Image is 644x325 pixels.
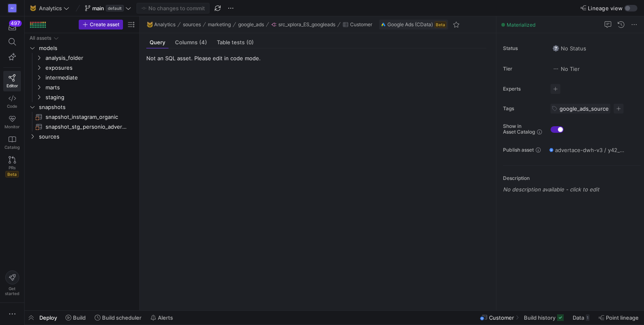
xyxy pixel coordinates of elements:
span: Build history [524,314,555,321]
span: marketing [208,22,231,27]
span: Monitor [5,124,20,129]
span: Catalog [5,145,20,150]
span: advertace-dwh-v3 / y42_Analytics_main / source__src_xplora_ES_googleads__Customer [555,147,627,153]
span: Point lineage [606,314,639,321]
button: 497 [3,20,21,34]
span: google_ads_source [560,105,609,112]
button: advertace-dwh-v3 / y42_Analytics_main / source__src_xplora_ES_googleads__Customer [547,145,629,155]
button: 🐱Analytics [145,20,177,30]
span: PRs [9,165,16,170]
p: Description [503,175,641,181]
span: 🐱 [147,22,152,27]
span: sources [39,132,135,141]
span: Code [7,104,17,109]
span: default [106,5,124,11]
div: Press SPACE to select this row. [28,92,136,102]
span: Customer [350,22,372,27]
span: snapshot_stg_personio_advertace__employees​​​​​​​ [46,122,127,132]
a: snapshot_instagram_organic​​​​​​​ [28,112,136,122]
span: Lineage view [588,5,623,11]
span: Materialized [507,22,535,28]
span: Columns [175,40,207,45]
button: Build [62,311,89,325]
a: Editor [3,71,21,91]
button: google_ads [236,20,266,30]
div: Press SPACE to select this row. [28,122,136,132]
span: Publish asset [503,147,534,153]
span: Build scheduler [102,314,141,321]
span: Data [573,314,584,321]
button: sources [181,20,203,30]
span: analysis_folder [46,53,135,63]
img: No tier [553,66,559,72]
span: Table tests [217,40,254,45]
div: 497 [9,20,22,27]
span: Show in Asset Catalog [503,123,535,135]
div: Press SPACE to select this row. [28,33,136,43]
div: Not an SQL asset. Please edit in code mode. [146,55,486,61]
div: Press SPACE to select this row. [28,102,136,112]
a: snapshot_stg_personio_advertace__employees​​​​​​​ [28,122,136,132]
span: Build [73,314,86,321]
button: Alerts [147,311,177,325]
span: Deploy [39,314,57,321]
span: intermediate [46,73,135,82]
a: AV [3,1,21,15]
span: Query [150,40,165,45]
span: (4) [199,40,207,45]
p: No description available - click to edit [503,186,641,193]
span: No Status [553,45,586,52]
div: Press SPACE to select this row. [28,112,136,122]
span: Analytics [39,5,62,11]
span: Status [503,45,544,51]
button: Build history [520,311,567,325]
a: Code [3,91,21,112]
span: Beta [5,171,19,177]
span: Tier [503,66,544,72]
span: exposures [46,63,135,73]
span: models [39,43,135,53]
a: Monitor [3,112,21,132]
span: Create asset [90,22,119,27]
div: Press SPACE to select this row. [28,82,136,92]
div: Press SPACE to select this row. [28,73,136,82]
button: marketing [206,20,233,30]
div: AV [8,4,16,12]
div: Press SPACE to select this row. [28,43,136,53]
span: snapshots [39,102,135,112]
span: No Tier [553,66,580,72]
span: sources [183,22,201,27]
span: Experts [503,86,544,92]
a: PRsBeta [3,153,21,181]
a: Catalog [3,132,21,153]
div: All assets [30,35,51,41]
span: Alerts [158,314,173,321]
button: No tierNo Tier [551,64,582,74]
span: staging [46,93,135,102]
button: Create asset [79,20,123,30]
span: Editor [7,83,18,88]
button: maindefault [83,3,133,14]
div: Press SPACE to select this row. [28,132,136,141]
button: No statusNo Status [551,43,588,54]
img: undefined [381,22,386,27]
span: snapshot_instagram_organic​​​​​​​ [46,112,127,122]
span: Get started [5,286,19,296]
span: (0) [246,40,254,45]
span: marts [46,83,135,92]
span: 🐱 [30,5,36,11]
img: No status [553,45,559,52]
div: 1 [586,314,589,321]
span: src_xplora_ES_googleads [278,22,335,27]
div: Press SPACE to select this row. [28,63,136,73]
span: Tags [503,106,544,111]
span: Customer [489,314,514,321]
div: Press SPACE to select this row. [28,53,136,63]
button: Getstarted [3,267,21,299]
button: 🐱Analytics [28,3,71,14]
span: google_ads [238,22,264,27]
span: Beta [435,21,446,28]
button: Customer [341,20,374,30]
button: src_xplora_ES_googleads [269,20,337,30]
button: Point lineage [595,311,642,325]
